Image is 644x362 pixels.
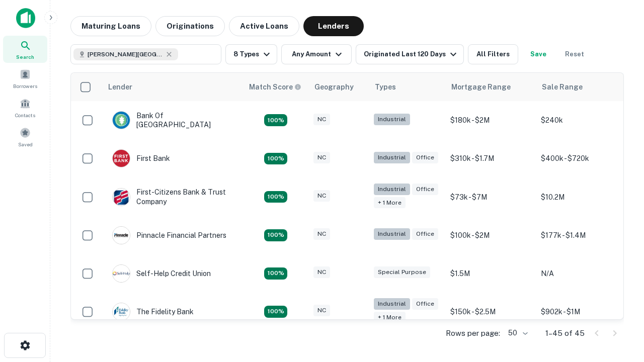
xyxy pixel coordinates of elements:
[369,73,445,101] th: Types
[451,81,511,93] div: Mortgage Range
[313,228,330,240] div: NC
[229,16,299,36] button: Active Loans
[558,44,591,64] button: Reset
[374,228,410,240] div: Industrial
[264,191,287,203] div: Matching Properties: 8, hasApolloMatch: undefined
[112,149,170,167] div: First Bank
[594,282,644,330] iframe: Chat Widget
[15,111,35,119] span: Contacts
[281,44,352,64] button: Any Amount
[313,152,330,163] div: NC
[545,327,585,339] p: 1–45 of 45
[412,298,438,310] div: Office
[445,101,536,139] td: $180k - $2M
[113,150,130,167] img: picture
[374,197,406,209] div: + 1 more
[374,266,430,278] div: Special Purpose
[264,306,287,318] div: Matching Properties: 13, hasApolloMatch: undefined
[446,327,500,339] p: Rows per page:
[364,48,459,60] div: Originated Last 120 Days
[445,177,536,216] td: $73k - $7M
[536,139,626,177] td: $400k - $720k
[113,265,130,282] img: picture
[356,44,464,64] button: Originated Last 120 Days
[113,227,130,244] img: picture
[412,184,438,195] div: Office
[536,73,626,101] th: Sale Range
[468,44,518,64] button: All Filters
[112,188,233,206] div: First-citizens Bank & Trust Company
[155,16,225,36] button: Originations
[249,81,299,93] h6: Match Score
[249,81,301,93] div: Capitalize uses an advanced AI algorithm to match your search with the best lender. The match sco...
[445,139,536,177] td: $310k - $1.7M
[313,114,330,125] div: NC
[542,81,583,93] div: Sale Range
[374,114,410,125] div: Industrial
[313,266,330,278] div: NC
[374,152,410,163] div: Industrial
[16,53,34,61] span: Search
[303,16,364,36] button: Lenders
[313,190,330,202] div: NC
[314,81,354,93] div: Geography
[536,101,626,139] td: $240k
[88,50,163,59] span: [PERSON_NAME][GEOGRAPHIC_DATA], [GEOGRAPHIC_DATA]
[264,267,287,280] div: Matching Properties: 10, hasApolloMatch: undefined
[412,152,438,163] div: Office
[445,73,536,101] th: Mortgage Range
[3,123,47,150] a: Saved
[308,73,369,101] th: Geography
[113,303,130,320] img: picture
[108,81,132,93] div: Lender
[113,189,130,206] img: picture
[13,82,37,90] span: Borrowers
[445,293,536,331] td: $150k - $2.5M
[264,229,287,241] div: Matching Properties: 11, hasApolloMatch: undefined
[374,184,410,195] div: Industrial
[412,228,438,240] div: Office
[112,111,233,129] div: Bank Of [GEOGRAPHIC_DATA]
[536,216,626,254] td: $177k - $1.4M
[16,8,35,28] img: capitalize-icon.png
[374,312,406,323] div: + 1 more
[102,73,243,101] th: Lender
[3,65,47,92] a: Borrowers
[445,216,536,254] td: $100k - $2M
[313,305,330,316] div: NC
[522,44,554,64] button: Save your search to get updates of matches that match your search criteria.
[374,298,410,310] div: Industrial
[264,153,287,165] div: Matching Properties: 8, hasApolloMatch: undefined
[18,140,33,148] span: Saved
[504,326,529,340] div: 50
[112,226,226,244] div: Pinnacle Financial Partners
[536,293,626,331] td: $902k - $1M
[536,177,626,216] td: $10.2M
[264,114,287,126] div: Matching Properties: 8, hasApolloMatch: undefined
[70,16,151,36] button: Maturing Loans
[112,264,211,283] div: Self-help Credit Union
[445,254,536,293] td: $1.5M
[3,94,47,121] a: Contacts
[225,44,277,64] button: 8 Types
[112,303,194,321] div: The Fidelity Bank
[113,112,130,129] img: picture
[243,73,308,101] th: Capitalize uses an advanced AI algorithm to match your search with the best lender. The match sco...
[3,36,47,63] a: Search
[375,81,396,93] div: Types
[536,254,626,293] td: N/A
